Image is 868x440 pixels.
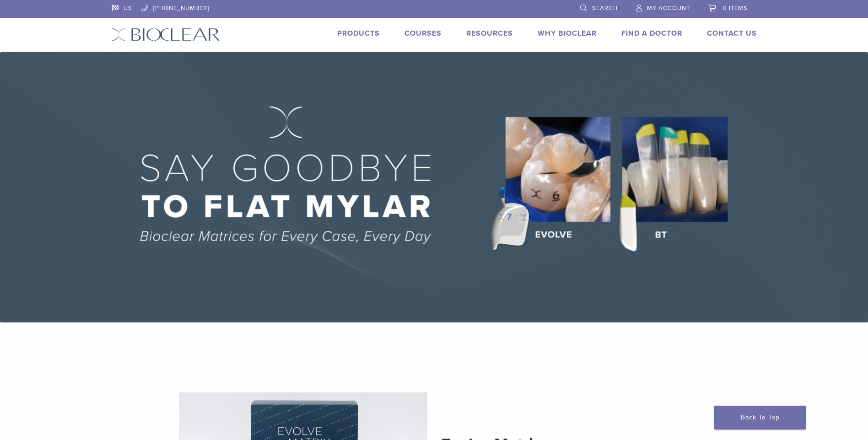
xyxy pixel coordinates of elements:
[112,28,220,41] img: Bioclear
[714,406,806,429] a: Back To Top
[592,5,618,12] span: Search
[647,5,690,12] span: My Account
[404,29,442,38] a: Courses
[466,29,513,38] a: Resources
[621,29,682,38] a: Find A Doctor
[707,29,757,38] a: Contact Us
[337,29,380,38] a: Products
[723,5,748,12] span: 0 items
[538,29,597,38] a: Why Bioclear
